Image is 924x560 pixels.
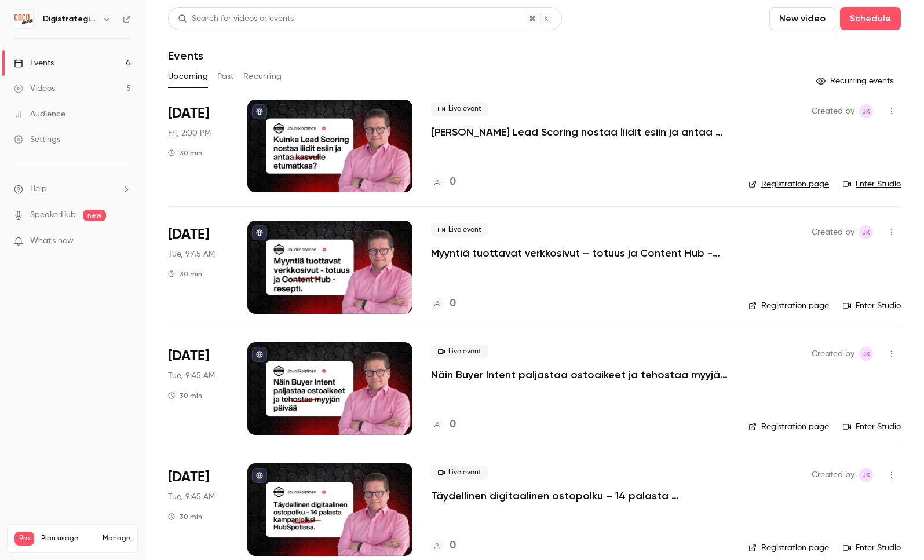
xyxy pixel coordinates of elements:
[450,538,456,554] h4: 0
[843,178,901,190] a: Enter Studio
[43,13,97,25] h6: Digistrategi [PERSON_NAME]
[431,125,730,139] a: [PERSON_NAME] Lead Scoring nostaa liidit esiin ja antaa kasvulle etumatkan
[748,178,829,190] a: Registration page
[168,225,209,244] span: [DATE]
[812,225,854,239] span: Created by
[14,183,131,195] li: help-dropdown-opener
[168,49,203,63] h1: Events
[83,210,106,221] span: new
[30,183,47,195] span: Help
[178,13,294,25] div: Search for videos or events
[168,491,215,503] span: Tue, 9:45 AM
[843,300,901,312] a: Enter Studio
[14,532,34,546] span: Pro
[14,10,33,28] img: Digistrategi Jouni Koistinen
[431,489,730,503] a: Täydellinen digitaalinen ostopolku – 14 palasta kampanjoiksi [GEOGRAPHIC_DATA]
[431,538,456,554] a: 0
[859,468,873,482] span: Jouni Koistinen
[168,269,202,279] div: 30 min
[748,542,829,554] a: Registration page
[748,421,829,433] a: Registration page
[168,391,202,400] div: 30 min
[168,463,229,556] div: Oct 21 Tue, 9:45 AM (Europe/Helsinki)
[168,127,211,139] span: Fri, 2:00 PM
[41,534,96,543] span: Plan usage
[859,347,873,361] span: Jouni Koistinen
[862,347,870,361] span: JK
[840,7,901,30] button: Schedule
[168,104,209,123] span: [DATE]
[217,67,234,86] button: Past
[168,248,215,260] span: Tue, 9:45 AM
[431,417,456,433] a: 0
[431,174,456,190] a: 0
[168,342,229,435] div: Oct 21 Tue, 9:45 AM (Europe/Helsinki)
[431,466,488,480] span: Live event
[450,296,456,312] h4: 0
[748,300,829,312] a: Registration page
[843,421,901,433] a: Enter Studio
[811,72,901,90] button: Recurring events
[30,235,74,247] span: What's new
[168,67,208,86] button: Upcoming
[769,7,835,30] button: New video
[431,246,730,260] a: Myyntiä tuottavat verkkosivut – totuus ja Content Hub -resepti
[812,347,854,361] span: Created by
[450,174,456,190] h4: 0
[168,347,209,365] span: [DATE]
[812,104,854,118] span: Created by
[431,368,730,382] a: Näin Buyer Intent paljastaa ostoaikeet ja tehostaa myyjän päivää
[431,296,456,312] a: 0
[168,512,202,521] div: 30 min
[168,100,229,192] div: Sep 19 Fri, 2:00 PM (Europe/Helsinki)
[14,134,60,145] div: Settings
[168,221,229,313] div: Sep 23 Tue, 9:45 AM (Europe/Helsinki)
[168,148,202,158] div: 30 min
[103,534,130,543] a: Manage
[431,223,488,237] span: Live event
[14,83,55,94] div: Videos
[862,104,870,118] span: JK
[862,468,870,482] span: JK
[243,67,282,86] button: Recurring
[859,225,873,239] span: Jouni Koistinen
[812,468,854,482] span: Created by
[14,57,54,69] div: Events
[450,417,456,433] h4: 0
[862,225,870,239] span: JK
[859,104,873,118] span: Jouni Koistinen
[168,370,215,382] span: Tue, 9:45 AM
[14,108,65,120] div: Audience
[431,102,488,116] span: Live event
[843,542,901,554] a: Enter Studio
[168,468,209,486] span: [DATE]
[431,345,488,358] span: Live event
[30,209,76,221] a: SpeakerHub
